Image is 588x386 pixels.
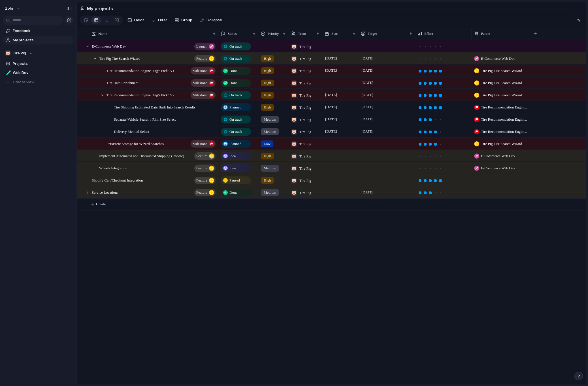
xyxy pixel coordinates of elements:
span: Name [98,31,107,37]
span: Tire Recommendation Engine "Pig's Pick" V2 [481,129,528,135]
span: zohr [5,6,14,11]
span: Paused [229,178,240,183]
span: Tire Pig [299,129,311,135]
span: Group [181,17,192,23]
span: Team [298,31,306,37]
span: Tire Pig Tire Search Wizard [481,92,522,98]
span: Tire Recommendation Engine "Pig's Pick" V2 [106,91,174,98]
span: Tire Data Enrichment [106,79,139,86]
span: Idea [229,153,236,159]
span: [DATE] [360,104,375,110]
span: High [264,105,271,110]
span: High [264,153,271,159]
button: Fields [125,16,147,25]
span: Effort [424,31,433,37]
span: [DATE] [360,79,375,86]
div: 🐷 [291,190,297,196]
span: Tire Pig [299,105,311,110]
span: High [264,68,271,74]
div: 🐷 [291,117,297,123]
div: 🐷 [291,141,297,147]
div: 🐷 [291,44,297,50]
span: Collapse [206,17,222,23]
span: Separate Vehicle Search / Rim Size Select [114,116,176,122]
span: Done [229,190,237,195]
span: Create [96,201,106,207]
button: Milestone [191,79,216,87]
button: Feature [194,189,216,196]
span: Create view [13,79,35,85]
span: On track [229,56,242,61]
span: [DATE] [324,55,338,62]
span: Medium [264,117,276,122]
span: High [264,92,271,98]
span: High [264,56,271,61]
span: Projects [13,61,72,67]
a: Projects [3,59,74,68]
span: Filter [158,17,167,23]
span: [DATE] [324,91,338,98]
span: Milestone [193,67,207,75]
span: Tire Recommendation Engine "Pig's Pick" V2 [481,117,528,122]
button: Feature [194,165,216,172]
div: 🐷 [291,153,297,159]
span: Tire Pig [299,80,311,86]
button: 🐷Tire Pig [3,49,74,57]
span: Feature [196,152,207,160]
span: Feature [196,164,207,172]
span: [DATE] [360,55,375,62]
div: 🐷 [291,178,297,184]
span: Medium [264,129,276,135]
span: Tire Shipping Estimated Date Built Into Search Results [114,104,195,110]
span: Tire Pig Tire Search Wizard [99,55,140,61]
span: Wheels Integration [99,165,127,171]
button: zohr [3,4,24,13]
div: 🐷 [291,105,297,110]
span: Tire Recommendation Engine "Pig's Pick" V2 [481,105,528,110]
span: On track [229,117,242,122]
span: Tire Pig [13,50,26,56]
span: [DATE] [360,116,375,123]
span: Feature [196,55,207,63]
span: Shopify Cart/Checkout Integration [92,177,143,183]
span: Tire Pig [299,68,311,74]
span: E-Commerce Web Dev [481,56,515,61]
div: 🧪 [6,70,10,76]
span: Planned [229,105,241,110]
button: Collapse [197,16,224,25]
span: Tire Pig [299,44,311,50]
span: Done [229,68,237,74]
span: Low [264,141,270,147]
span: Medium [264,165,276,171]
span: [DATE] [360,189,375,196]
span: Tire Pig [299,56,311,62]
span: Tire Pig [299,93,311,98]
button: Feature [194,177,216,184]
div: 🐷 [5,50,11,56]
a: Feedback [3,27,74,35]
span: Idea [229,165,236,171]
span: Milestone [193,91,207,99]
span: On track [229,44,242,49]
span: Implement Automated and Discounted Shipping (Roadie) [99,152,184,159]
div: 🐷 [291,68,297,74]
div: 🐷 [291,129,297,135]
span: Tire Pig Tire Search Wizard [481,80,522,86]
span: Tire Pig [299,190,311,196]
button: Feature [194,55,216,62]
button: Create view [3,78,74,86]
span: Service Locations [92,189,118,195]
span: Status [228,31,237,37]
button: Milestone [191,140,216,148]
span: Milestone [193,140,207,148]
span: Planned [229,141,241,147]
a: 🧪Web Dev [3,69,74,77]
span: Tire Pig [299,117,311,123]
span: [DATE] [360,67,375,74]
span: Medium [264,190,276,195]
span: Web Dev [13,70,72,76]
span: Parent [481,31,490,37]
button: Filter [149,16,169,25]
span: [DATE] [324,104,338,110]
